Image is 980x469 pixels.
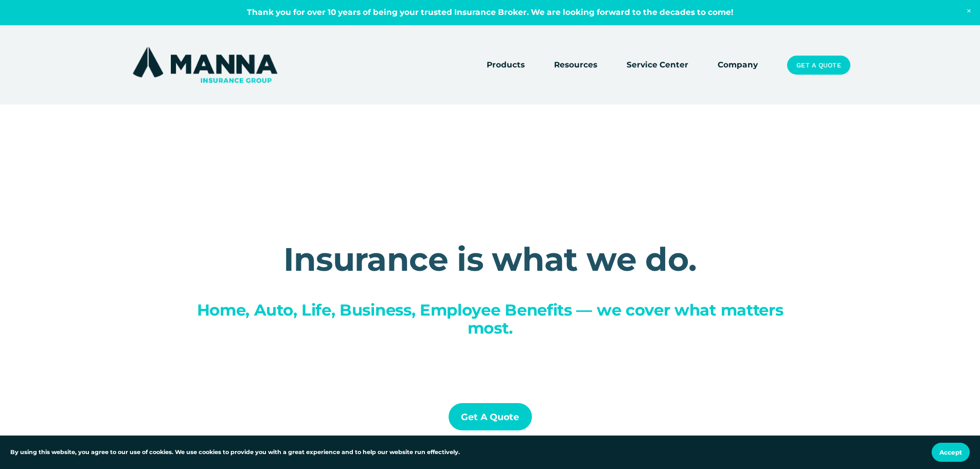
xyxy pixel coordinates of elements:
[554,58,597,73] a: folder dropdown
[130,45,280,85] img: Manna Insurance Group
[449,403,532,430] a: Get a Quote
[718,58,758,73] a: Company
[487,58,525,73] a: folder dropdown
[283,239,697,279] strong: Insurance is what we do.
[554,59,597,72] span: Resources
[487,59,525,72] span: Products
[932,443,970,462] button: Accept
[197,300,788,338] span: Home, Auto, Life, Business, Employee Benefits — we cover what matters most.
[10,448,460,457] p: By using this website, you agree to our use of cookies. We use cookies to provide you with a grea...
[939,448,962,456] span: Accept
[627,58,688,73] a: Service Center
[787,56,850,75] a: Get a Quote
